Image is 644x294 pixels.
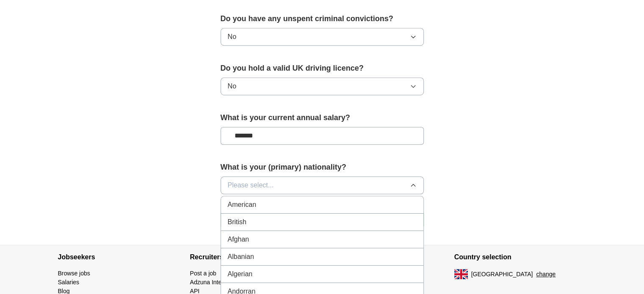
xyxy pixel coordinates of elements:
span: American [228,200,257,210]
a: Post a job [190,270,216,277]
span: Algerian [228,269,253,279]
label: What is your (primary) nationality? [221,162,424,173]
a: Browse jobs [58,270,90,277]
button: Please select... [221,176,424,194]
span: Afghan [228,234,249,245]
button: No [221,28,424,46]
a: Salaries [58,279,80,286]
h4: Country selection [454,245,586,269]
span: [GEOGRAPHIC_DATA] [471,270,533,279]
img: UK flag [454,269,468,279]
button: change [536,270,556,279]
span: No [228,32,236,42]
button: No [221,77,424,95]
span: Albanian [228,252,254,262]
label: What is your current annual salary? [221,112,424,124]
label: Do you hold a valid UK driving licence? [221,63,424,74]
span: Please select... [228,180,274,190]
a: Adzuna Intelligence [190,279,242,286]
span: British [228,217,246,227]
label: Do you have any unspent criminal convictions? [221,13,424,25]
span: No [228,81,236,91]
